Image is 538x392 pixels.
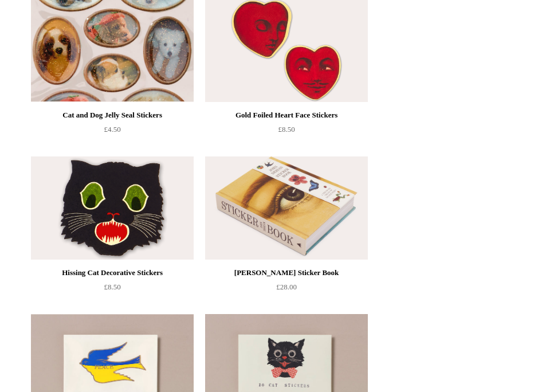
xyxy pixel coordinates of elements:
a: Hissing Cat Decorative Stickers Hissing Cat Decorative Stickers [31,156,194,260]
a: Cat and Dog Jelly Seal Stickers £4.50 [31,108,194,155]
img: Hissing Cat Decorative Stickers [31,156,194,260]
div: Gold Foiled Heart Face Stickers [208,108,365,122]
div: Cat and Dog Jelly Seal Stickers [34,108,191,122]
span: £4.50 [104,125,120,134]
a: [PERSON_NAME] Sticker Book £28.00 [205,266,368,313]
span: £28.00 [276,283,297,291]
a: Gold Foiled Heart Face Stickers £8.50 [205,108,368,155]
div: [PERSON_NAME] Sticker Book [208,266,365,280]
img: John Derian Sticker Book [205,156,368,260]
div: Hissing Cat Decorative Stickers [34,266,191,280]
a: John Derian Sticker Book John Derian Sticker Book [205,156,368,260]
span: £8.50 [104,283,120,291]
span: £8.50 [278,125,294,134]
a: Hissing Cat Decorative Stickers £8.50 [31,266,194,313]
